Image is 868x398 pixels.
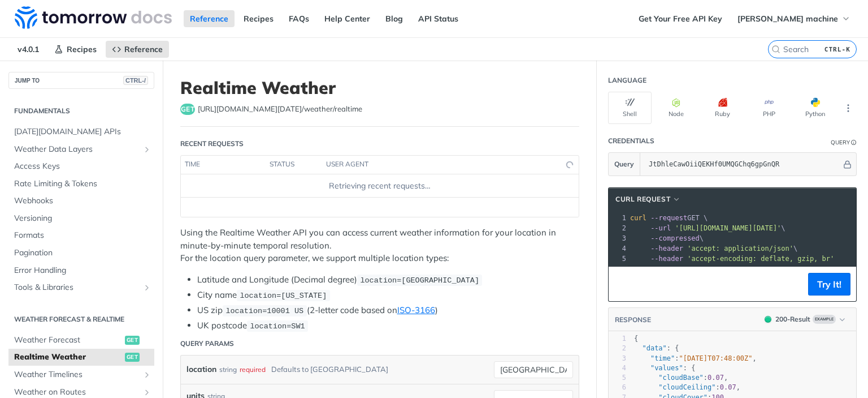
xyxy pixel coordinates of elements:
[8,123,154,140] a: [DATE][DOMAIN_NAME] APIs
[765,316,771,323] span: 200
[609,334,626,344] div: 1
[181,156,266,174] th: time
[643,153,841,176] input: apikey
[632,10,728,27] a: Get Your Free API Key
[8,366,154,383] a: Weather TimelinesShow subpages for Weather Timelines
[14,369,140,380] span: Weather Timelines
[184,10,235,27] a: Reference
[813,315,836,324] span: Example
[771,45,780,54] svg: Search
[851,140,857,145] i: Information
[8,141,154,158] a: Weather Data LayersShow subpages for Weather Data Layers
[186,361,216,378] label: location
[831,138,850,147] div: Query
[106,41,169,58] a: Reference
[793,92,837,124] button: Python
[225,307,303,315] span: location=10001 US
[14,161,151,172] span: Access Keys
[219,361,237,378] div: string
[11,41,45,58] span: v4.0.1
[125,336,140,345] span: get
[8,210,154,227] a: Versioning
[8,72,154,89] button: JUMP TOCTRL-/
[14,247,151,259] span: Pagination
[614,159,634,169] span: Query
[614,314,652,326] button: RESPONSE
[650,255,683,263] span: --header
[650,364,683,372] span: "values"
[14,195,151,207] span: Webhooks
[609,354,626,363] div: 3
[615,194,670,204] span: cURL Request
[630,245,797,253] span: \
[124,44,163,54] span: Reference
[687,245,793,253] span: 'accept: application/json'
[266,156,322,174] th: status
[14,126,151,138] span: [DATE][DOMAIN_NAME] APIs
[142,283,151,292] button: Show subpages for Tools & Libraries
[841,159,853,170] button: Hide
[630,214,708,222] span: GET \
[614,276,630,293] button: Copy to clipboard
[679,354,753,362] span: "[DATE]T07:48:00Z"
[642,344,666,352] span: "data"
[609,243,628,254] div: 4
[142,388,151,397] button: Show subpages for Weather on Routes
[237,10,280,27] a: Recipes
[658,383,715,391] span: "cloudCeiling"
[14,144,140,155] span: Weather Data Layers
[240,361,266,378] div: required
[322,156,556,174] th: user agent
[634,383,740,391] span: : ,
[775,314,810,324] div: 200 - Result
[822,44,853,55] kbd: CTRL-K
[271,361,388,378] div: Defaults to [GEOGRAPHIC_DATA]
[180,339,234,349] div: Query Params
[180,139,244,149] div: Recent Requests
[737,14,838,24] span: [PERSON_NAME] machine
[609,153,640,176] button: Query
[397,305,435,315] a: ISO-3166
[125,353,140,362] span: get
[658,374,703,382] span: "cloudBase"
[250,322,305,331] span: location=SW1
[634,344,679,352] span: : {
[14,213,151,224] span: Versioning
[840,100,857,117] button: More Languages
[634,374,728,382] span: : ,
[609,363,626,373] div: 4
[630,214,646,222] span: curl
[611,194,685,205] button: cURL Request
[609,223,628,233] div: 2
[634,354,757,362] span: : ,
[747,92,791,124] button: PHP
[197,304,579,317] li: US zip (2-letter code based on )
[8,106,154,116] h2: Fundamentals
[609,254,628,264] div: 5
[180,104,195,115] span: get
[197,319,579,332] li: UK postcode
[8,279,154,296] a: Tools & LibrariesShow subpages for Tools & Libraries
[412,10,465,27] a: API Status
[360,276,479,285] span: location=[GEOGRAPHIC_DATA]
[843,103,853,113] svg: More ellipsis
[608,92,652,124] button: Shell
[185,180,574,192] div: Retrieving recent requests…
[634,335,638,343] span: {
[650,354,675,362] span: "time"
[197,289,579,302] li: City name
[650,234,700,242] span: --compressed
[609,383,626,392] div: 6
[8,192,154,209] a: Webhooks
[14,230,151,241] span: Formats
[654,92,698,124] button: Node
[14,352,122,363] span: Realtime Weather
[14,265,151,276] span: Error Handling
[609,344,626,353] div: 2
[14,282,140,293] span: Tools & Libraries
[180,78,579,98] h1: Realtime Weather
[198,104,362,115] span: https://api.tomorrow.io/v4/weather/realtime
[8,227,154,244] a: Formats
[608,136,654,146] div: Credentials
[650,224,671,232] span: --url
